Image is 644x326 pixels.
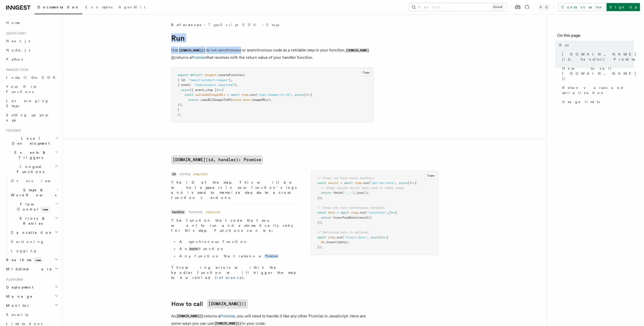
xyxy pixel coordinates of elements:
[204,88,206,92] span: ,
[4,148,60,162] button: Events & Triggers
[243,98,250,102] span: data
[171,155,263,164] a: [DOMAIN_NAME](id, handler): Promise
[231,98,232,102] span: (
[337,240,349,244] span: (data);
[195,93,225,97] span: uploadedImageURLs
[303,93,307,97] span: ()
[558,3,604,11] a: Contact sales
[176,314,204,318] code: [DOMAIN_NAME]()
[560,97,634,106] a: Usage limits
[178,246,299,252] li: An function
[388,211,392,214] span: ()
[218,88,222,92] span: =>
[189,247,199,251] code: async
[379,236,383,239] span: ()
[227,93,229,97] span: =
[4,136,55,146] span: Local Development
[492,5,503,10] kbd: Ctrl+K
[425,172,437,179] button: Copy
[351,211,358,214] span: step
[266,22,279,27] a: Steps
[328,211,335,214] span: data
[9,176,60,185] a: Overview
[185,78,186,82] span: :
[4,150,55,160] span: Events & Triggers
[178,239,299,244] li: A synchronous function
[119,5,145,9] span: AgentKit
[4,134,60,148] button: Local Development
[180,172,190,176] dd: string
[115,2,148,14] a: AgentKit
[411,181,415,185] span: =>
[264,254,279,258] a: Promise
[607,3,640,11] a: Sign Up
[6,39,30,43] span: Next.js
[217,276,242,280] a: reference
[188,78,229,82] span: "import-product-images"
[317,211,326,214] span: const
[232,98,241,102] span: event
[185,93,193,97] span: const
[208,22,259,27] a: TypeScript SDK
[34,257,42,263] span: new
[560,64,634,83] a: How to call [DOMAIN_NAME]()
[11,240,44,244] span: Versioning
[190,73,202,77] span: default
[171,33,374,43] h1: Run
[11,249,37,253] span: Logging
[386,211,388,214] span: ,
[9,228,60,237] button: Cancellation
[9,187,56,198] span: Steps & Workflows
[321,240,324,244] span: db
[234,83,236,87] span: }
[557,41,634,50] a: Run
[321,186,404,190] span: // Steps should return data used in other steps
[37,5,79,9] span: Documentation
[6,75,58,80] span: Install the SDK
[370,181,395,185] span: "get-api-data"
[236,83,238,87] span: ,
[4,31,26,35] span: Quick start
[557,32,634,41] h4: On this page
[6,322,43,326] span: Limitations
[193,83,234,87] span: "shop/product.imported"
[317,206,385,209] span: // Steps can have synchronous handlers
[85,5,112,9] span: Examples
[9,200,60,214] button: Flow Controlnew
[243,73,245,77] span: (
[6,313,29,317] span: Security
[335,236,342,239] span: .run
[4,68,28,72] span: Inngest tour
[6,57,25,61] span: Python
[229,78,231,82] span: }
[365,211,367,214] span: (
[307,93,310,97] span: =>
[4,255,60,264] button: Realtimenew
[367,211,386,214] span: "transform"
[241,98,243,102] span: .
[340,211,349,214] span: await
[362,181,369,185] span: .run
[4,110,60,125] a: Setting up your app
[562,66,636,81] span: How to call [DOMAIN_NAME]()
[356,216,372,219] span: (result);
[34,2,82,14] a: Documentation
[4,278,23,282] span: Platform
[41,207,49,212] span: new
[9,246,60,255] a: Logging
[6,48,30,52] span: Node.js
[4,292,60,301] button: Manage
[9,237,60,246] a: Versioning
[370,236,379,239] span: async
[395,211,397,214] span: {
[321,191,331,195] span: return
[383,236,386,239] span: =>
[317,221,323,224] span: });
[181,88,190,92] span: async
[171,47,374,61] p: Use to run synchronous or asynchronous code as a retriable step in your function. returns a that ...
[333,191,342,195] span: fetch
[562,85,634,95] span: Return values and serialization
[4,55,60,64] a: Python
[4,264,60,274] button: Middleware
